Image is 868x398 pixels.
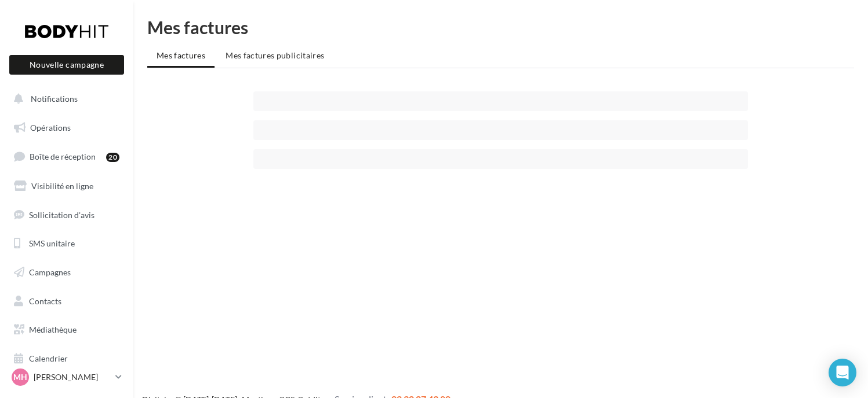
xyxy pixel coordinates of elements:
[106,153,119,162] div: 20
[7,116,126,140] a: Opérations
[29,209,95,219] span: Sollicitation d'avis
[29,267,71,277] span: Campagnes
[7,174,126,198] a: Visibilité en ligne
[829,359,856,386] div: Open Intercom Messenger
[29,353,68,363] span: Calendrier
[30,152,96,161] span: Boîte de réception
[7,347,126,371] a: Calendrier
[31,181,93,191] span: Visibilité en ligne
[31,94,78,104] span: Notifications
[7,203,126,227] a: Sollicitation d'avis
[29,296,61,306] span: Contacts
[147,19,854,36] h1: Mes factures
[7,260,126,285] a: Campagnes
[7,289,126,314] a: Contacts
[34,371,111,383] p: [PERSON_NAME]
[226,50,324,60] span: Mes factures publicitaires
[9,366,124,388] a: MH [PERSON_NAME]
[7,144,126,169] a: Boîte de réception20
[29,325,77,334] span: Médiathèque
[7,87,122,111] button: Notifications
[9,55,124,75] button: Nouvelle campagne
[13,371,27,383] span: MH
[29,238,75,248] span: SMS unitaire
[7,318,126,342] a: Médiathèque
[7,231,126,256] a: SMS unitaire
[30,123,71,132] span: Opérations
